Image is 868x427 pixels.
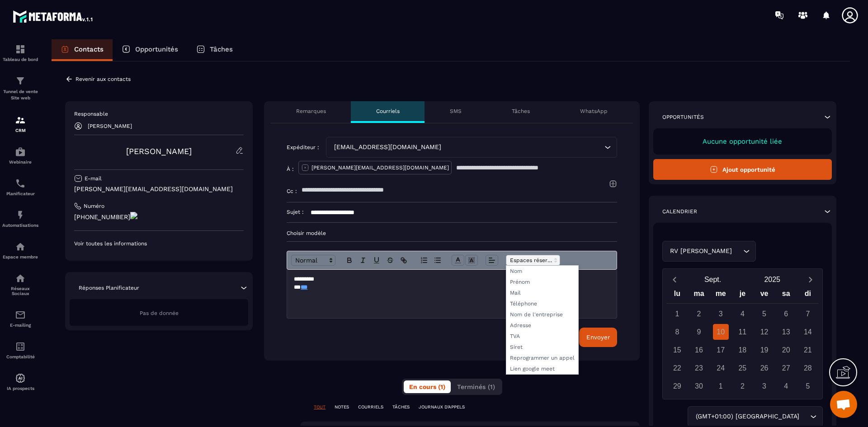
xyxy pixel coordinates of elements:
div: 7 [800,306,816,322]
onoff-telecom-ce-phone-number-wrapper: [PHONE_NUMBER] [74,213,130,221]
p: E-mailing [2,323,38,328]
a: formationformationTableau de bord [2,37,38,69]
img: formation [15,115,26,126]
img: automations [15,241,26,252]
p: Revenir aux contacts [75,76,131,82]
div: 27 [778,360,794,376]
span: Pas de donnée [140,310,179,316]
div: 3 [756,378,772,394]
button: Previous month [666,273,683,286]
span: RV [PERSON_NAME] [668,246,734,256]
p: Tunnel de vente Site web [2,89,38,101]
p: Choisir modèle [287,230,617,237]
p: Réponses Planificateur [79,284,139,291]
p: E-mail [85,175,102,182]
p: Expéditeur : [287,144,319,151]
span: (GMT+01:00) [GEOGRAPHIC_DATA] [693,412,801,422]
button: En cours (1) [404,380,451,393]
p: JOURNAUX D'APPELS [419,404,465,410]
p: Aucune opportunité liée [662,137,823,145]
p: Tâches [512,108,530,115]
a: formationformationTunnel de vente Site web [2,69,38,108]
p: Tâches [210,45,233,53]
p: Webinaire [2,160,38,164]
div: 23 [691,360,707,376]
input: Search for option [443,142,602,152]
img: scheduler [15,178,26,189]
div: 22 [669,360,685,376]
p: SMS [450,108,462,115]
button: Terminés (1) [452,380,500,393]
div: 19 [756,342,772,358]
div: sa [775,287,797,303]
img: social-network [15,273,26,284]
div: 28 [800,360,816,376]
a: social-networksocial-networkRéseaux Sociaux [2,266,38,303]
p: Cc : [287,188,297,195]
button: Open years overlay [742,272,802,287]
img: actions-icon.png [130,212,137,219]
div: di [797,287,819,303]
a: schedulerschedulerPlanificateur [2,171,38,203]
div: Calendar wrapper [666,287,819,394]
a: automationsautomationsWebinaire [2,140,38,171]
div: 18 [735,342,750,358]
div: 30 [691,378,707,394]
div: 5 [800,378,816,394]
div: 13 [778,324,794,340]
div: 10 [713,324,729,340]
a: Contacts [52,39,113,61]
p: Réseaux Sociaux [2,286,38,296]
div: 4 [735,306,750,322]
p: Opportunités [662,113,704,121]
div: 1 [669,306,685,322]
div: 25 [735,360,750,376]
div: Search for option [688,406,823,427]
a: Opportunités [113,39,187,61]
p: Remarques [296,108,326,115]
a: automationsautomationsEspace membre [2,235,38,266]
p: Responsable [74,110,244,117]
img: logo [13,8,94,24]
button: Next month [802,273,819,286]
div: me [710,287,731,303]
div: 3 [713,306,729,322]
p: NOTES [335,404,349,410]
div: lu [666,287,688,303]
img: email [15,310,26,320]
div: 15 [669,342,685,358]
p: WhatsApp [580,108,608,115]
div: 5 [756,306,772,322]
div: 17 [713,342,729,358]
p: Numéro [84,202,104,210]
a: formationformationCRM [2,108,38,140]
button: Ajout opportunité [653,159,832,180]
span: En cours (1) [409,383,445,390]
div: 11 [735,324,750,340]
p: [PERSON_NAME][EMAIL_ADDRESS][DOMAIN_NAME] [311,164,449,171]
p: Sujet : [287,208,304,216]
a: emailemailE-mailing [2,303,38,334]
p: Courriels [376,108,400,115]
p: Tableau de bord [2,57,38,62]
div: Search for option [326,137,617,158]
div: 2 [735,378,750,394]
div: 21 [800,342,816,358]
div: 16 [691,342,707,358]
p: Planificateur [2,191,38,196]
p: CRM [2,128,38,133]
p: Opportunités [135,45,178,53]
p: Espace membre [2,254,38,259]
p: [PERSON_NAME][EMAIL_ADDRESS][DOMAIN_NAME] [74,185,244,193]
div: 20 [778,342,794,358]
button: Envoyer [579,328,617,347]
p: COURRIELS [358,404,383,410]
div: 9 [691,324,707,340]
button: Open months overlay [683,272,743,287]
div: Ouvrir le chat [830,391,857,418]
p: Voir toutes les informations [74,240,244,247]
a: Tâches [187,39,242,61]
a: [PERSON_NAME] [126,146,192,156]
div: ve [753,287,775,303]
p: Contacts [74,45,104,53]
